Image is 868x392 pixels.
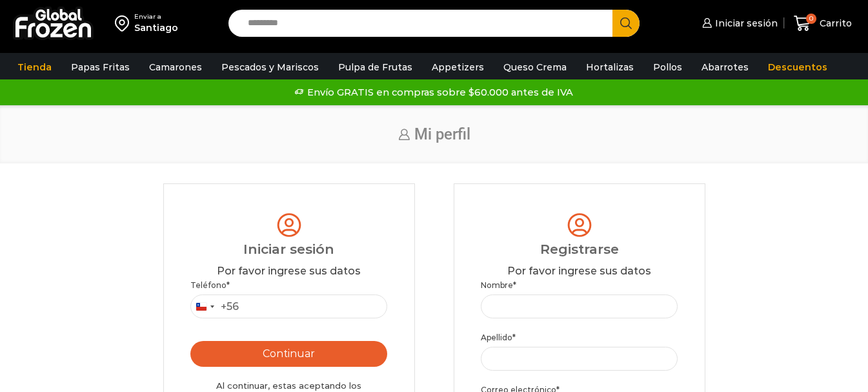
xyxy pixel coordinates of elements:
[190,264,388,279] div: Por favor ingrese sus datos
[695,55,755,79] a: Abarrotes
[215,55,325,79] a: Pescados y Mariscos
[221,298,239,315] div: +56
[190,279,388,291] label: Teléfono
[806,14,816,24] span: 0
[497,55,573,79] a: Queso Crema
[791,8,855,39] a: 0 Carrito
[190,240,388,259] div: Iniciar sesión
[481,279,678,291] label: Nombre
[190,341,388,367] button: Continuar
[115,12,134,34] img: address-field-icon.svg
[712,17,778,30] span: Iniciar sesión
[816,17,852,30] span: Carrito
[647,55,689,79] a: Pollos
[274,211,304,240] img: tabler-icon-user-circle.svg
[580,55,640,79] a: Hortalizas
[191,295,239,318] button: Selected country
[425,55,490,79] a: Appetizers
[414,125,470,143] span: Mi perfil
[134,21,178,34] div: Santiago
[612,10,640,37] button: Search button
[481,331,678,344] label: Apellido
[481,240,678,259] div: Registrarse
[65,55,136,79] a: Papas Fritas
[565,211,594,240] img: tabler-icon-user-circle.svg
[762,55,834,79] a: Descuentos
[332,55,419,79] a: Pulpa de Frutas
[11,55,58,79] a: Tienda
[143,55,208,79] a: Camarones
[134,12,178,21] div: Enviar a
[699,10,778,36] a: Iniciar sesión
[481,264,678,279] div: Por favor ingrese sus datos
